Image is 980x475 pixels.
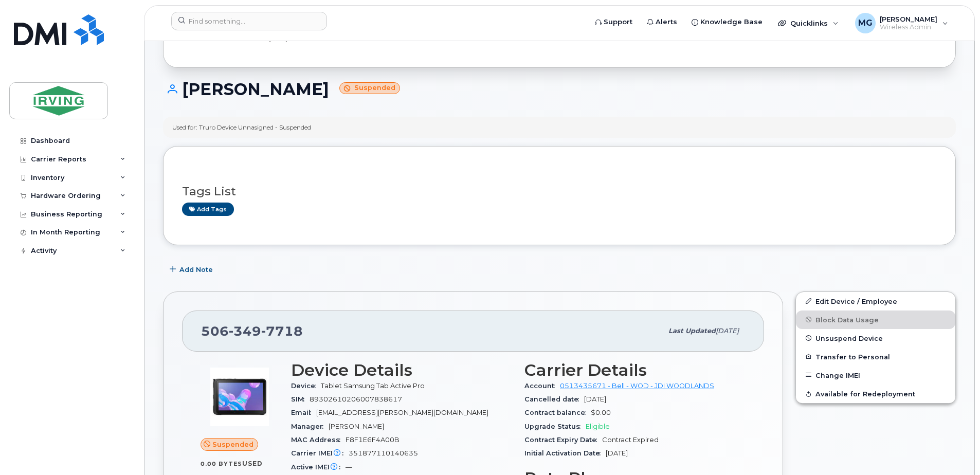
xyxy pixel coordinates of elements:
span: MG [858,17,873,29]
span: Contract Expired [602,436,659,444]
span: Account [524,382,560,390]
span: Contract Expiry Date [524,436,602,444]
span: Support [604,17,632,27]
span: 89302610206007838617 [310,395,402,403]
span: Device [291,382,321,390]
span: F8F1E6F4A00B [346,436,400,444]
span: Wireless Admin [880,23,937,31]
span: used [242,460,263,467]
div: Michelle Gonsalvez [848,13,955,33]
button: Transfer to Personal [796,348,955,366]
span: [DATE] [716,327,739,335]
span: Cancelled date [524,395,584,403]
span: Initial Activation Date [524,449,606,457]
h1: [PERSON_NAME] [163,80,956,98]
img: image20231002-3703462-twfi5z.jpeg [209,366,270,428]
span: [PERSON_NAME] [329,423,384,430]
button: Available for Redeployment [796,385,955,403]
span: [EMAIL_ADDRESS][PERSON_NAME][DOMAIN_NAME] [316,409,488,416]
button: Block Data Usage [796,310,955,329]
span: Alerts [656,17,677,27]
span: 349 [229,323,261,339]
a: 0513435671 - Bell - WOD - JDI WOODLANDS [560,382,714,390]
button: Change IMEI [796,366,955,385]
span: Add Note [179,265,213,275]
span: SIM [291,395,310,403]
span: Carrier IMEI [291,449,349,457]
span: Active IMEI [291,463,346,471]
span: — [346,463,352,471]
button: Add Note [163,261,222,279]
span: 7718 [261,323,303,339]
h3: Tags List [182,185,937,198]
span: $0.00 [591,409,611,416]
span: Last updated [668,327,716,335]
span: 351877110140635 [349,449,418,457]
span: Suspended [212,440,253,449]
span: MAC Address [291,436,346,444]
span: Unsuspend Device [815,334,883,342]
a: Add tags [182,203,234,215]
span: [DATE] [584,395,606,403]
a: Support [588,12,640,32]
div: Quicklinks [771,13,846,33]
h3: Carrier Details [524,361,746,379]
h3: Device Details [291,361,512,379]
button: Unsuspend Device [796,329,955,348]
span: Quicklinks [790,19,828,27]
span: Available for Redeployment [815,390,915,398]
span: Eligible [586,423,610,430]
span: Email [291,409,316,416]
span: Manager [291,423,329,430]
div: Used for: Truro Device Unnasigned - Suspended [172,123,311,132]
span: Tablet Samsung Tab Active Pro [321,382,425,390]
input: Find something... [171,12,327,30]
span: 506 [201,323,303,339]
a: Alerts [640,12,684,32]
span: Contract balance [524,409,591,416]
a: Knowledge Base [684,12,770,32]
span: 0.00 Bytes [201,460,242,467]
span: [PERSON_NAME] [880,15,937,23]
span: Upgrade Status [524,423,586,430]
span: [DATE] [606,449,628,457]
small: Suspended [339,82,400,94]
a: Edit Device / Employee [796,292,955,310]
span: Knowledge Base [700,17,763,27]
